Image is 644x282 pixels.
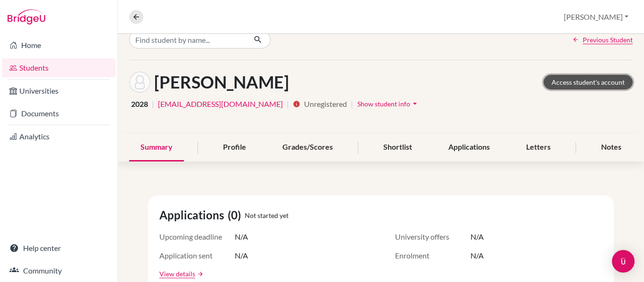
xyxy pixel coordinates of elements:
span: N/A [235,250,248,261]
span: University offers [395,231,471,242]
div: Profile [212,134,257,161]
span: Applications [159,207,228,224]
a: Community [2,261,116,280]
span: Enrolment [395,250,471,261]
span: (0) [228,207,245,224]
a: Documents [2,104,116,123]
img: Sara Prats's avatar [129,72,150,93]
span: N/A [471,231,484,242]
span: | [287,98,289,110]
span: Upcoming deadline [159,231,235,242]
img: Bridge-U [8,9,45,24]
span: 2028 [131,98,148,110]
a: [EMAIL_ADDRESS][DOMAIN_NAME] [158,98,283,110]
span: N/A [235,231,248,242]
a: View details [159,269,195,279]
a: arrow_forward [195,271,204,277]
div: Summary [129,134,184,161]
div: Letters [515,134,562,161]
div: Grades/Scores [271,134,344,161]
i: arrow_drop_down [410,99,420,108]
a: Universities [2,81,116,100]
button: Show student infoarrow_drop_down [357,97,420,111]
span: | [351,98,353,110]
a: Previous Student [572,35,633,45]
span: | [152,98,154,110]
span: N/A [471,250,484,261]
input: Find student by name... [129,31,246,48]
a: Home [2,36,116,55]
div: Applications [437,134,501,161]
span: Unregistered [304,98,347,110]
div: Open Intercom Messenger [612,250,635,273]
button: [PERSON_NAME] [560,8,633,26]
a: Analytics [2,127,116,146]
a: Help center [2,239,116,258]
span: Not started yet [245,210,289,220]
div: Shortlist [372,134,423,161]
h1: [PERSON_NAME] [154,72,289,92]
span: Application sent [159,250,235,261]
i: info [293,100,300,108]
a: Students [2,58,116,77]
span: Show student info [357,100,410,108]
a: Access student's account [544,75,633,89]
span: Previous Student [583,35,633,45]
div: Notes [590,134,633,161]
